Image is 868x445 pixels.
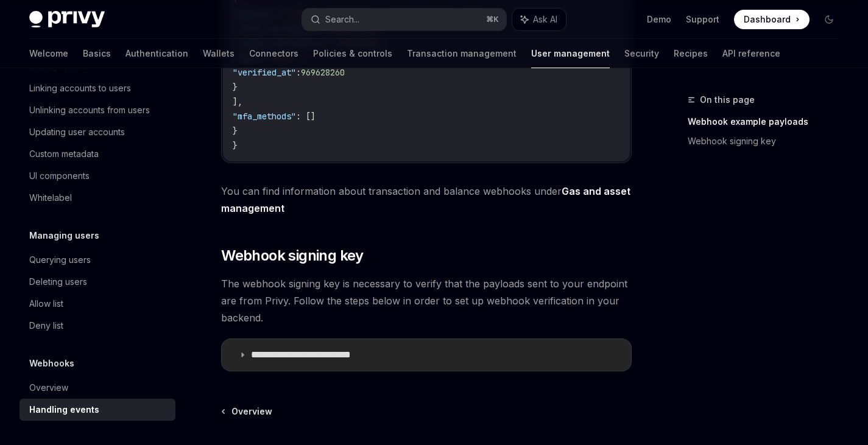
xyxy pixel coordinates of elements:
[688,112,849,131] a: Webhook example payloads
[486,15,499,24] span: ⌘ K
[734,10,810,29] a: Dashboard
[302,9,506,30] button: Search...⌘K
[722,39,780,68] a: API reference
[19,399,175,421] a: Handling events
[221,183,632,217] span: You can find information about transaction and balance webhooks under
[233,67,296,78] span: "verified_at"
[19,187,175,209] a: Whitelabel
[512,9,566,30] button: Ask AI
[233,96,242,107] span: ],
[29,318,63,333] div: Deny list
[29,103,150,117] div: Unlinking accounts from users
[688,131,849,151] a: Webhook signing key
[29,228,99,243] h5: Managing users
[19,165,175,187] a: UI components
[29,356,74,371] h5: Webhooks
[29,253,91,267] div: Querying users
[29,169,90,183] div: UI components
[700,93,755,107] span: On this page
[19,315,175,337] a: Deny list
[531,39,610,68] a: User management
[29,39,68,68] a: Welcome
[83,39,111,68] a: Basics
[29,275,87,289] div: Deleting users
[647,13,671,26] a: Demo
[19,121,175,143] a: Updating user accounts
[624,39,659,68] a: Security
[674,39,708,68] a: Recipes
[19,143,175,165] a: Custom metadata
[233,140,238,151] span: }
[744,13,791,26] span: Dashboard
[686,13,719,26] a: Support
[29,402,99,417] div: Handling events
[19,293,175,315] a: Allow list
[222,405,272,418] a: Overview
[296,67,301,78] span: :
[29,296,63,311] div: Allow list
[249,39,298,68] a: Connectors
[19,271,175,293] a: Deleting users
[533,13,557,26] span: Ask AI
[231,405,272,418] span: Overview
[233,111,296,122] span: "mfa_methods"
[29,81,131,96] div: Linking accounts to users
[29,380,68,395] div: Overview
[125,39,188,68] a: Authentication
[29,191,72,205] div: Whitelabel
[819,10,839,29] button: Toggle dark mode
[221,246,364,265] span: Webhook signing key
[19,99,175,121] a: Unlinking accounts from users
[19,77,175,99] a: Linking accounts to users
[325,12,359,27] div: Search...
[29,125,125,139] div: Updating user accounts
[301,67,345,78] span: 969628260
[296,111,316,122] span: : []
[203,39,235,68] a: Wallets
[313,39,392,68] a: Policies & controls
[233,125,238,136] span: }
[29,11,105,28] img: dark logo
[233,82,238,93] span: }
[407,39,517,68] a: Transaction management
[29,147,99,161] div: Custom metadata
[221,275,632,326] span: The webhook signing key is necessary to verify that the payloads sent to your endpoint are from P...
[19,249,175,271] a: Querying users
[19,377,175,399] a: Overview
